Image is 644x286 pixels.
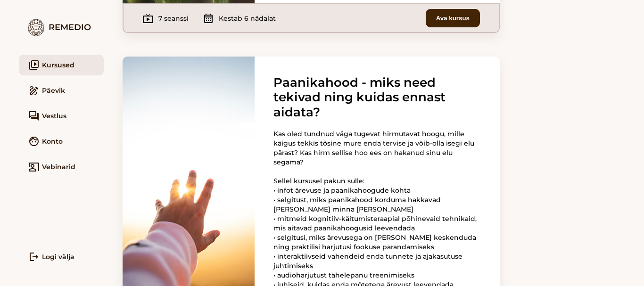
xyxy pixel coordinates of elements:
[203,9,276,27] div: Kestab 6 nädalat
[19,106,104,126] a: forumVestlus
[19,131,104,152] a: faceKonto
[273,75,481,120] h3: Paanikahood - miks need tekivad ning kuidas ennast aidata?
[28,161,40,172] i: co_present
[28,251,40,262] i: logout
[28,136,40,147] i: face
[28,85,40,96] i: draw
[203,13,214,24] i: calendar_month
[19,156,104,177] a: co_presentVebinarid
[19,19,104,36] div: Remedio
[28,110,40,122] i: forum
[19,80,104,101] a: drawPäevik
[42,111,66,121] span: Vestlus
[142,9,189,27] div: 7 seanssi
[28,19,44,36] img: logo.7579ec4f.png
[19,246,104,267] a: logoutLogi välja
[28,59,40,71] i: video_library
[19,55,104,75] a: video_libraryKursused
[142,13,154,24] i: live_tv
[426,9,480,27] button: Ava kursus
